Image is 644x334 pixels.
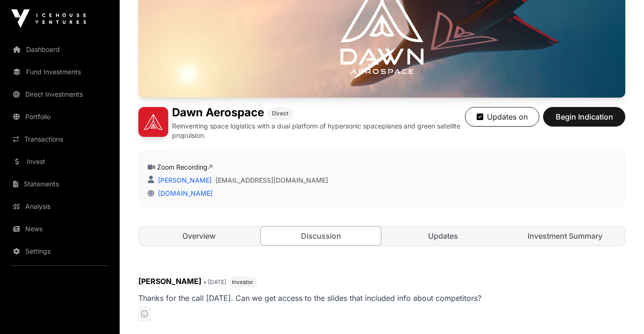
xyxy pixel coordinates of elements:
[138,107,168,137] img: Dawn Aerospace
[465,107,539,127] button: Updates on
[260,226,381,246] a: Discussion
[7,129,112,149] a: Transactions
[232,278,253,286] span: Investor
[172,107,264,120] h1: Dawn Aerospace
[597,289,644,334] iframe: Chat Widget
[138,291,625,305] p: Thanks for the call [DATE]. Can we get access to the slides that included info about competitors?
[7,62,112,82] a: Fund Investments
[7,39,112,60] a: Dashboard
[7,84,112,105] a: Direct Investments
[555,111,614,122] span: Begin Indication
[7,174,112,194] a: Statements
[203,278,226,285] span: • [DATE]
[383,227,503,245] a: Updates
[543,107,625,127] button: Begin Indication
[7,196,112,217] a: Analysis
[156,176,212,184] a: [PERSON_NAME]
[7,241,112,262] a: Settings
[543,116,625,126] a: Begin Indication
[215,176,328,185] a: [EMAIL_ADDRESS][DOMAIN_NAME]
[139,227,259,245] a: Overview
[7,151,112,172] a: Invest
[138,277,201,286] span: [PERSON_NAME]
[154,189,213,197] a: [DOMAIN_NAME]
[7,219,112,239] a: News
[272,110,288,117] span: Direct
[172,121,465,140] p: Reinventing space logistics with a dual platform of hypersonic spaceplanes and green satellite pr...
[7,107,112,127] a: Portfolio
[139,227,625,245] nav: Tabs
[157,163,213,171] a: Zoom Recording
[505,227,625,245] a: Investment Summary
[11,9,86,28] img: Icehouse Ventures Logo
